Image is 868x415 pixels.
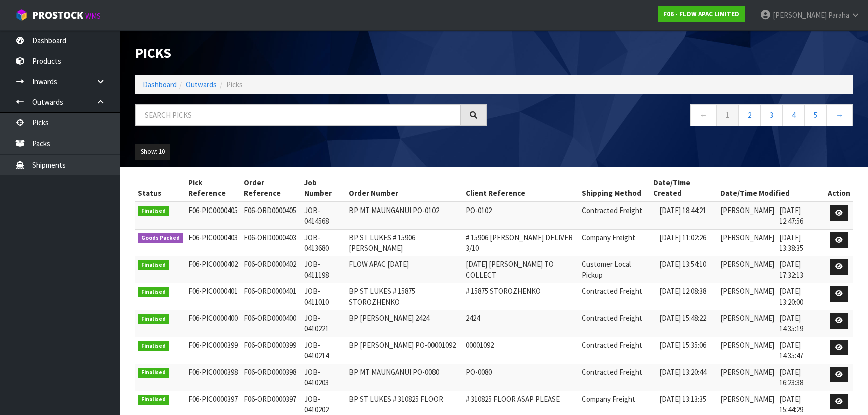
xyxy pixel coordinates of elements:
td: [DATE] 18:44:21 [657,202,718,229]
span: Contracted Freight [582,205,642,215]
td: FLOW APAC [DATE] [346,256,463,283]
td: [DATE] 13:20:44 [657,364,718,391]
td: JOB-0413680 [302,229,346,256]
span: Finalised [138,287,169,297]
button: Show: 10 [135,144,170,160]
td: F06-PIC0000399 [186,337,241,364]
th: Date/Time Created [650,175,718,202]
a: ← [690,104,717,126]
th: Job Number [302,175,346,202]
td: F06-ORD0000405 [241,202,302,229]
td: [DATE] [PERSON_NAME] TO COLLECT [463,256,579,283]
td: JOB-0411010 [302,283,346,310]
span: Customer Local Pickup [582,259,631,279]
td: JOB-0410203 [302,364,346,391]
td: [DATE] 15:48:22 [657,310,718,337]
span: Finalised [138,341,169,351]
span: Finalised [138,206,169,216]
td: JOB-0414568 [302,202,346,229]
a: 3 [760,104,783,126]
td: 2424 [463,310,579,337]
nav: Page navigation [502,104,853,129]
td: F06-ORD0000402 [241,256,302,283]
td: # 15875 STOROZHENKO [463,283,579,310]
th: Order Reference [241,175,302,202]
td: JOB-0410214 [302,337,346,364]
td: F06-ORD0000400 [241,310,302,337]
td: [DATE] 17:32:13 [777,256,825,283]
th: Status [135,175,186,202]
th: Action [825,175,853,202]
a: 5 [804,104,827,126]
td: [DATE] 15:35:06 [657,337,718,364]
a: F06 - FLOW APAC LIMITED [658,6,745,22]
a: 1 [716,104,739,126]
td: PO-0080 [463,364,579,391]
input: Search picks [135,104,461,126]
td: [PERSON_NAME] [718,364,777,391]
span: Contracted Freight [582,313,642,323]
td: F06-ORD0000403 [241,229,302,256]
span: [PERSON_NAME] [773,10,827,20]
a: → [826,104,853,126]
th: Date/Time Modified [718,175,825,202]
td: F06-ORD0000401 [241,283,302,310]
td: [DATE] 16:23:38 [777,364,825,391]
td: PO-0102 [463,202,579,229]
td: F06-PIC0000400 [186,310,241,337]
span: Company Freight [582,394,635,404]
span: Goods Packed [138,233,183,243]
td: [PERSON_NAME] [718,202,777,229]
td: [DATE] 13:20:00 [777,283,825,310]
td: BP MT MAUNGANUI PO-0102 [346,202,463,229]
td: [DATE] 12:47:56 [777,202,825,229]
td: F06-PIC0000402 [186,256,241,283]
small: WMS [85,11,101,21]
span: ProStock [32,9,83,22]
span: Finalised [138,314,169,324]
th: Order Number [346,175,463,202]
td: [PERSON_NAME] [718,256,777,283]
td: F06-ORD0000399 [241,337,302,364]
td: F06-PIC0000405 [186,202,241,229]
td: F06-PIC0000401 [186,283,241,310]
span: Paraha [828,10,849,20]
td: F06-PIC0000398 [186,364,241,391]
td: [DATE] 11:02:26 [657,229,718,256]
strong: F06 - FLOW APAC LIMITED [663,10,739,18]
th: Shipping Method [579,175,650,202]
span: Finalised [138,368,169,378]
a: 2 [738,104,761,126]
span: Finalised [138,260,169,270]
a: 4 [782,104,805,126]
td: [DATE] 14:35:47 [777,337,825,364]
td: 00001092 [463,337,579,364]
td: # 15906 [PERSON_NAME] DELIVER 3/10 [463,229,579,256]
td: [PERSON_NAME] [718,283,777,310]
span: Contracted Freight [582,367,642,377]
td: BP MT MAUNGANUI PO-0080 [346,364,463,391]
a: Dashboard [143,80,177,89]
td: BP ST LUKES # 15875 STOROZHENKO [346,283,463,310]
span: Picks [226,80,243,89]
td: JOB-0410221 [302,310,346,337]
span: Finalised [138,395,169,405]
td: F06-PIC0000403 [186,229,241,256]
td: F06-ORD0000398 [241,364,302,391]
span: Contracted Freight [582,286,642,296]
img: cube-alt.png [15,9,28,21]
th: Client Reference [463,175,579,202]
td: [PERSON_NAME] [718,337,777,364]
td: JOB-0411198 [302,256,346,283]
h1: Picks [135,45,487,60]
a: Outwards [186,80,217,89]
span: Contracted Freight [582,340,642,350]
td: BP ST LUKES # 15906 [PERSON_NAME] [346,229,463,256]
td: [PERSON_NAME] [718,229,777,256]
td: [PERSON_NAME] [718,310,777,337]
td: [DATE] 12:08:38 [657,283,718,310]
td: BP [PERSON_NAME] 2424 [346,310,463,337]
th: Pick Reference [186,175,241,202]
td: [DATE] 13:54:10 [657,256,718,283]
td: [DATE] 13:38:35 [777,229,825,256]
